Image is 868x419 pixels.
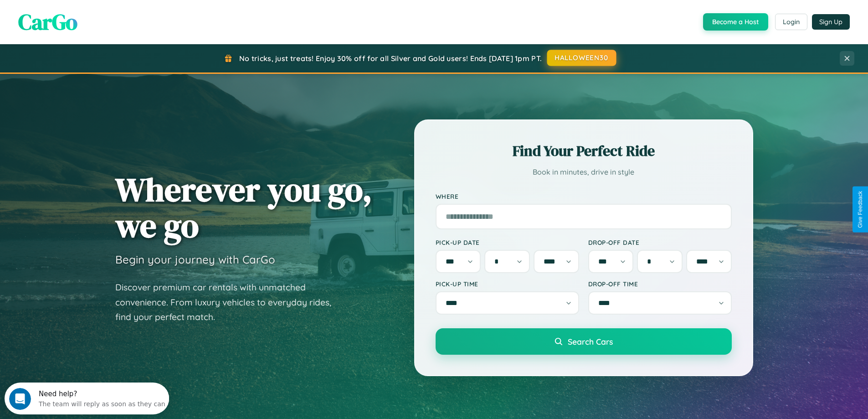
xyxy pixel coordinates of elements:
[436,280,579,288] label: Pick-up Time
[436,328,732,355] button: Search Cars
[34,8,161,15] div: Need help?
[436,141,732,161] h2: Find Your Perfect Ride
[34,15,161,25] div: The team will reply as soon as they can
[115,253,275,266] h3: Begin your journey with CarGo
[588,280,732,288] label: Drop-off Time
[239,54,542,63] span: No tricks, just treats! Enjoy 30% off for all Silver and Gold users! Ends [DATE] 1pm PT.
[9,388,31,410] iframe: Intercom live chat
[18,7,77,37] span: CarGo
[588,238,732,246] label: Drop-off Date
[812,14,850,30] button: Sign Up
[547,50,616,66] button: HALLOWEEN30
[5,383,169,414] iframe: Intercom live chat discovery launcher
[436,192,732,200] label: Where
[775,14,807,30] button: Login
[436,238,579,246] label: Pick-up Date
[115,280,343,325] p: Discover premium car rentals with unmatched convenience. From luxury vehicles to everyday rides, ...
[568,336,613,347] span: Search Cars
[115,171,372,243] h1: Wherever you go, we go
[436,166,732,179] p: Book in minutes, drive in style
[703,13,768,31] button: Become a Host
[4,4,169,29] div: Open Intercom Messenger
[857,191,863,228] div: Give Feedback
